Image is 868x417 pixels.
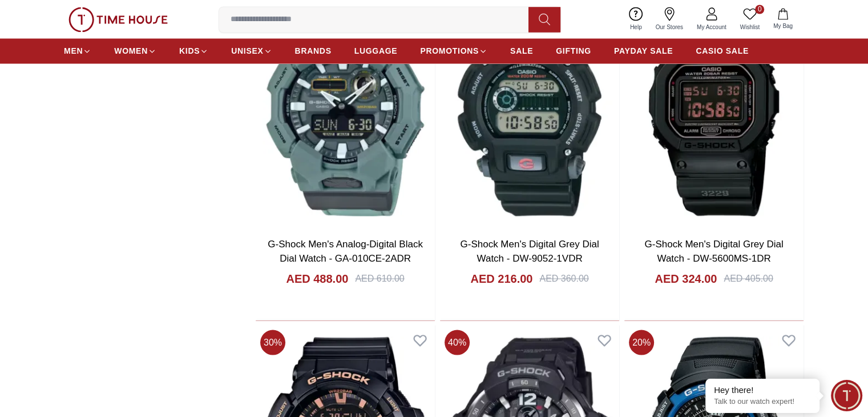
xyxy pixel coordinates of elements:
span: GIFTING [556,45,591,57]
div: AED 360.00 [539,271,588,285]
a: Help [623,5,649,34]
span: Help [625,23,647,31]
span: PAYDAY SALE [614,45,673,57]
span: CASIO SALE [696,45,749,57]
span: Wishlist [736,23,764,31]
a: MEN [64,41,91,61]
div: AED 405.00 [724,271,773,285]
span: 20 % [629,330,654,355]
a: KIDS [179,41,208,61]
a: CASIO SALE [696,41,749,61]
a: G-Shock Men's Analog-Digital Black Dial Watch - GA-010CE-2ADR [268,238,423,264]
span: Our Stores [651,23,688,31]
a: UNISEX [231,41,272,61]
a: WOMEN [114,41,156,61]
p: Talk to our watch expert! [714,397,811,407]
a: PAYDAY SALE [614,41,673,61]
a: 0Wishlist [733,5,766,34]
a: LUGGAGE [354,41,398,61]
span: 30 % [260,330,285,355]
span: My Account [692,23,731,31]
a: GIFTING [556,41,591,61]
span: KIDS [179,45,200,57]
span: UNISEX [231,45,263,57]
span: My Bag [769,22,797,30]
a: G-Shock Men's Digital Grey Dial Watch - DW-5600MS-1DR [644,238,783,264]
a: SALE [510,41,533,61]
a: BRANDS [295,41,332,61]
span: WOMEN [114,45,148,57]
img: ... [68,7,168,32]
a: Our Stores [649,5,690,34]
a: G-Shock Men's Digital Grey Dial Watch - DW-9052-1VDR [460,238,599,264]
a: PROMOTIONS [420,41,487,61]
div: Chat Widget [831,380,862,411]
span: 40 % [445,330,470,355]
h4: AED 216.00 [470,270,532,286]
button: My Bag [766,6,800,33]
span: MEN [64,45,83,57]
span: PROMOTIONS [420,45,479,57]
div: AED 610.00 [355,271,404,285]
h4: AED 324.00 [655,270,717,286]
span: 0 [755,5,764,14]
div: Hey there! [714,384,811,396]
span: LUGGAGE [354,45,398,57]
span: BRANDS [295,45,332,57]
h4: AED 488.00 [286,270,348,286]
span: SALE [510,45,533,57]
